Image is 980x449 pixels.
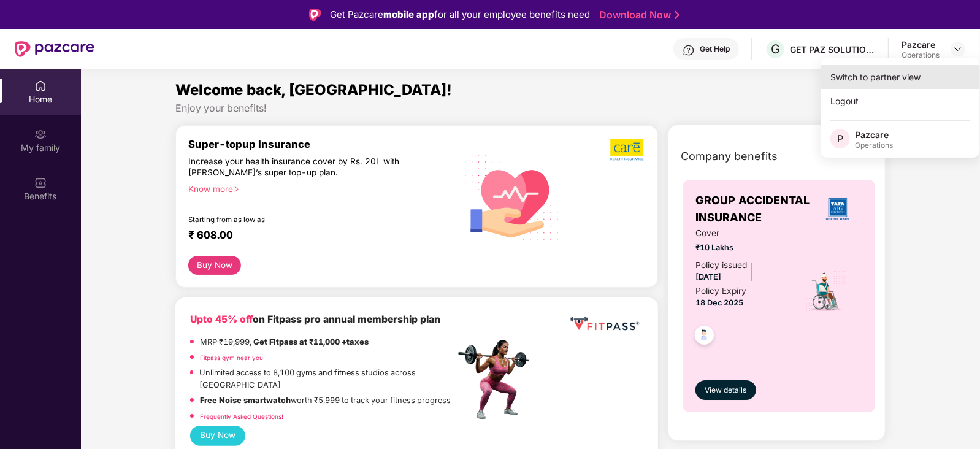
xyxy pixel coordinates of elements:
span: GROUP ACCIDENTAL INSURANCE [695,192,813,227]
a: Fitpass gym near you [200,354,263,361]
button: Buy Now [188,256,240,275]
p: worth ₹5,999 to track your fitness progress [200,394,451,407]
span: 18 Dec 2025 [695,298,743,307]
img: fpp.png [454,337,540,423]
img: Logo [309,9,321,21]
strong: mobile app [383,9,434,20]
span: View details [705,385,747,396]
strong: Free Noise smartwatch [200,396,291,405]
div: Operations [902,50,940,60]
div: Policy Expiry [695,285,746,298]
div: Know more [188,183,447,192]
div: Starting from as low as [188,215,402,224]
img: svg+xml;base64,PHN2ZyB4bWxucz0iaHR0cDovL3d3dy53My5vcmcvMjAwMC9zdmciIHdpZHRoPSI0OC45NDMiIGhlaWdodD... [689,322,719,352]
span: right [233,186,240,193]
img: svg+xml;base64,PHN2ZyBpZD0iQmVuZWZpdHMiIHhtbG5zPSJodHRwOi8vd3d3LnczLm9yZy8yMDAwL3N2ZyIgd2lkdGg9Ij... [34,177,47,189]
a: Download Now [599,9,676,21]
b: on Fitpass pro annual membership plan [190,313,440,325]
button: View details [695,380,756,400]
img: svg+xml;base64,PHN2ZyBpZD0iSG9tZSIgeG1sbnM9Imh0dHA6Ly93d3cudzMub3JnLzIwMDAvc3ZnIiB3aWR0aD0iMjAiIG... [34,80,47,92]
span: G [771,42,780,56]
span: P [837,131,843,146]
div: Enjoy your benefits! [175,102,885,115]
img: fppp.png [568,312,641,335]
div: Increase your health insurance cover by Rs. 20L with [PERSON_NAME]’s super top-up plan. [188,156,402,178]
div: Pazcare [902,39,940,50]
div: GET PAZ SOLUTIONS PRIVATE LIMTED [790,44,876,55]
div: Switch to partner view [821,65,980,89]
del: MRP ₹19,999, [200,337,251,347]
div: Super-topup Insurance [188,138,454,150]
b: Upto 45% off [190,313,253,325]
img: svg+xml;base64,PHN2ZyB4bWxucz0iaHR0cDovL3d3dy53My5vcmcvMjAwMC9zdmciIHhtbG5zOnhsaW5rPSJodHRwOi8vd3... [455,139,569,255]
img: insurerLogo [821,193,854,226]
img: icon [805,270,847,313]
div: Get Help [700,44,730,54]
strong: Get Fitpass at ₹11,000 +taxes [253,337,369,347]
img: svg+xml;base64,PHN2ZyB3aWR0aD0iMjAiIGhlaWdodD0iMjAiIHZpZXdCb3g9IjAgMCAyMCAyMCIgZmlsbD0ibm9uZSIgeG... [34,128,47,140]
img: New Pazcare Logo [15,41,94,57]
span: Welcome back, [GEOGRAPHIC_DATA]! [175,81,452,99]
img: svg+xml;base64,PHN2ZyBpZD0iRHJvcGRvd24tMzJ4MzIiIHhtbG5zPSJodHRwOi8vd3d3LnczLm9yZy8yMDAwL3N2ZyIgd2... [953,44,963,54]
div: Operations [855,140,893,150]
img: Stroke [675,9,679,21]
button: Buy Now [190,426,245,446]
div: Get Pazcare for all your employee benefits need [330,7,590,22]
div: ₹ 608.00 [188,229,442,244]
img: svg+xml;base64,PHN2ZyBpZD0iSGVscC0zMngzMiIgeG1sbnM9Imh0dHA6Ly93d3cudzMub3JnLzIwMDAvc3ZnIiB3aWR0aD... [683,44,695,56]
a: Frequently Asked Questions! [200,413,283,420]
span: Cover [695,227,789,240]
span: ₹10 Lakhs [695,242,789,254]
img: b5dec4f62d2307b9de63beb79f102df3.png [610,138,645,161]
span: Company benefits [681,148,778,165]
div: Pazcare [855,129,893,140]
span: [DATE] [695,272,721,282]
div: Policy issued [695,259,747,272]
p: Unlimited access to 8,100 gyms and fitness studios across [GEOGRAPHIC_DATA] [199,367,454,391]
div: Logout [821,89,980,113]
